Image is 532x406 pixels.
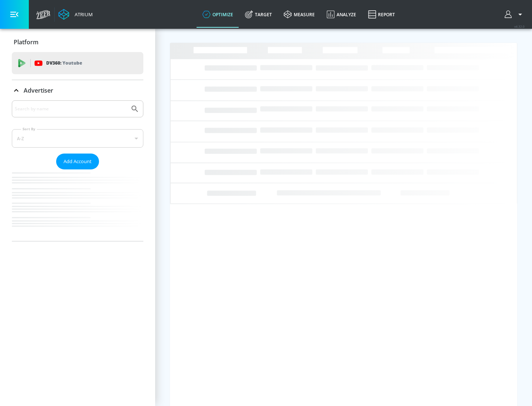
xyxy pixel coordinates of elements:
div: DV360: Youtube [12,52,143,74]
a: Report [362,1,401,28]
p: Advertiser [24,86,53,94]
span: v 4.32.0 [514,24,525,28]
a: measure [278,1,321,28]
span: Add Account [64,157,92,166]
div: Atrium [72,11,93,18]
p: Youtube [62,59,82,67]
button: Add Account [56,154,99,169]
nav: list of Advertiser [12,169,143,241]
div: Advertiser [12,100,143,241]
label: Sort By [21,127,37,131]
div: A-Z [12,129,143,148]
a: Analyze [321,1,362,28]
p: DV360: [46,59,82,67]
p: Platform [14,38,38,46]
div: Advertiser [12,80,143,101]
a: Atrium [58,9,93,20]
a: Target [239,1,278,28]
a: optimize [197,1,239,28]
input: Search by name [15,104,127,114]
div: Platform [12,32,143,52]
